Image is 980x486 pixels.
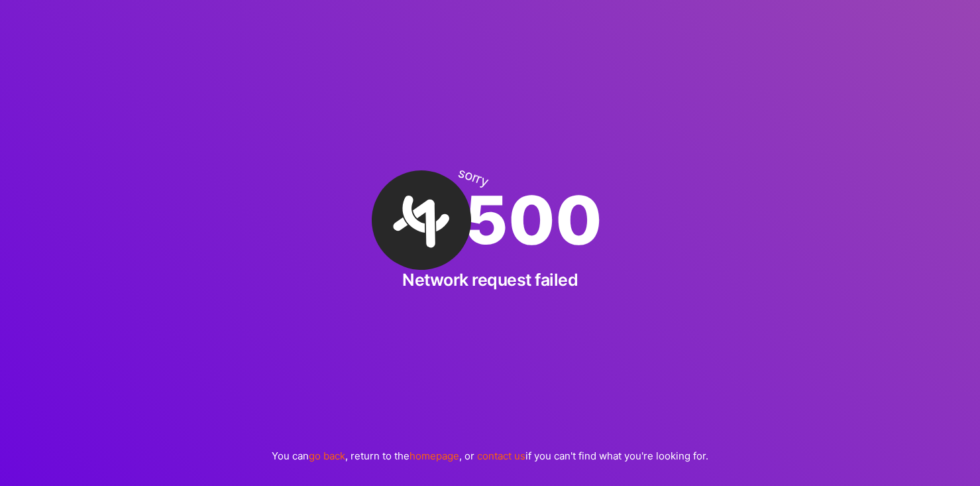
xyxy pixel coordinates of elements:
[456,165,490,189] div: sorry
[477,450,525,462] a: contact us
[309,450,345,462] a: go back
[272,449,708,463] p: You can , return to the , or if you can't find what you're looking for.
[409,450,459,462] a: homepage
[402,270,578,290] h2: Network request failed
[354,153,488,287] img: A·Team
[378,170,602,270] div: 500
